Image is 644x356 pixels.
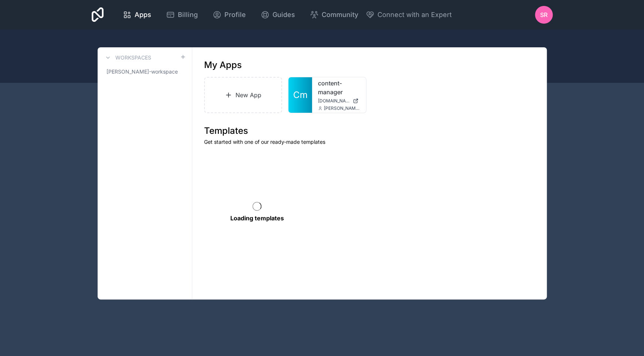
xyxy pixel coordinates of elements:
[104,53,151,62] a: Workspaces
[272,10,295,20] span: Guides
[115,54,151,61] h3: Workspaces
[377,10,452,20] span: Connect with an Expert
[324,105,360,111] span: [PERSON_NAME][EMAIL_ADDRESS][PERSON_NAME][DOMAIN_NAME]
[224,10,246,20] span: Profile
[204,59,242,71] h1: My Apps
[322,10,358,20] span: Community
[160,7,204,23] a: Billing
[207,7,252,23] a: Profile
[318,98,350,104] span: [DOMAIN_NAME]
[135,10,151,20] span: Apps
[304,7,364,23] a: Community
[204,77,282,113] a: New App
[178,10,198,20] span: Billing
[106,68,178,75] span: [PERSON_NAME]-workspace
[293,89,308,101] span: Cm
[117,7,157,23] a: Apps
[318,98,360,104] a: [DOMAIN_NAME]
[540,10,548,19] span: SR
[230,214,284,223] p: Loading templates
[318,79,360,96] a: content-manager
[204,125,535,137] h1: Templates
[255,7,301,23] a: Guides
[288,77,312,113] a: Cm
[204,138,535,146] p: Get started with one of our ready-made templates
[104,65,186,78] a: [PERSON_NAME]-workspace
[366,10,452,20] button: Connect with an Expert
